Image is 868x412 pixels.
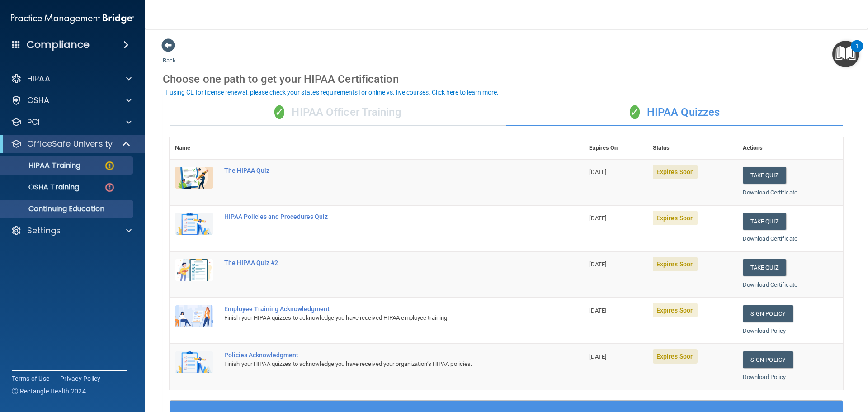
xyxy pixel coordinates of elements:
p: HIPAA Training [6,161,80,170]
button: Take Quiz [743,259,786,276]
div: Choose one path to get your HIPAA Certification [163,66,850,92]
th: Actions [737,137,843,159]
div: HIPAA Officer Training [170,99,506,126]
p: Continuing Education [6,204,129,213]
img: danger-circle.6113f641.png [104,182,115,193]
a: OfficeSafe University [11,138,131,149]
button: Open Resource Center, 1 new notification [832,41,859,67]
img: warning-circle.0cc9ac19.png [104,160,115,171]
div: Finish your HIPAA quizzes to acknowledge you have received your organization’s HIPAA policies. [224,359,538,369]
button: Take Quiz [743,213,786,230]
a: Terms of Use [12,374,49,383]
th: Status [647,137,737,159]
a: Download Certificate [743,281,797,288]
p: OSHA Training [6,183,79,192]
span: [DATE] [589,169,606,175]
p: OfficeSafe University [27,138,113,149]
a: Settings [11,225,132,236]
a: OSHA [11,95,132,106]
span: Expires Soon [653,165,698,179]
span: Expires Soon [653,211,698,225]
iframe: Drift Widget Chat Controller [712,348,857,384]
span: ✓ [274,105,284,119]
div: 1 [855,46,859,58]
div: The HIPAA Quiz [224,167,538,174]
p: Settings [27,225,61,236]
th: Name [170,137,219,159]
a: Download Policy [743,327,786,334]
h4: Compliance [27,38,90,51]
p: PCI [27,117,40,128]
span: [DATE] [589,261,606,268]
div: Finish your HIPAA quizzes to acknowledge you have received HIPAA employee training. [224,313,538,323]
div: HIPAA Policies and Procedures Quiz [224,213,538,220]
p: OSHA [27,95,50,106]
span: ✓ [630,105,640,119]
div: The HIPAA Quiz #2 [224,259,538,266]
div: If using CE for license renewal, please check your state's requirements for online vs. live cours... [164,89,499,95]
img: PMB logo [11,9,134,28]
span: Expires Soon [653,303,698,317]
span: [DATE] [589,215,606,222]
span: Expires Soon [653,257,698,271]
span: [DATE] [589,353,606,360]
a: Download Certificate [743,189,797,196]
div: Employee Training Acknowledgment [224,305,538,313]
a: Back [163,46,176,64]
a: Sign Policy [743,305,793,322]
a: Download Certificate [743,235,797,242]
div: HIPAA Quizzes [506,99,843,126]
div: Policies Acknowledgment [224,351,538,359]
button: If using CE for license renewal, please check your state's requirements for online vs. live cours... [163,88,500,97]
th: Expires On [584,137,647,159]
button: Take Quiz [743,167,786,184]
p: HIPAA [27,73,50,84]
a: HIPAA [11,73,132,84]
span: [DATE] [589,307,606,314]
a: Privacy Policy [60,374,101,383]
a: PCI [11,117,132,128]
span: Ⓒ Rectangle Health 2024 [12,387,86,396]
span: Expires Soon [653,349,698,364]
